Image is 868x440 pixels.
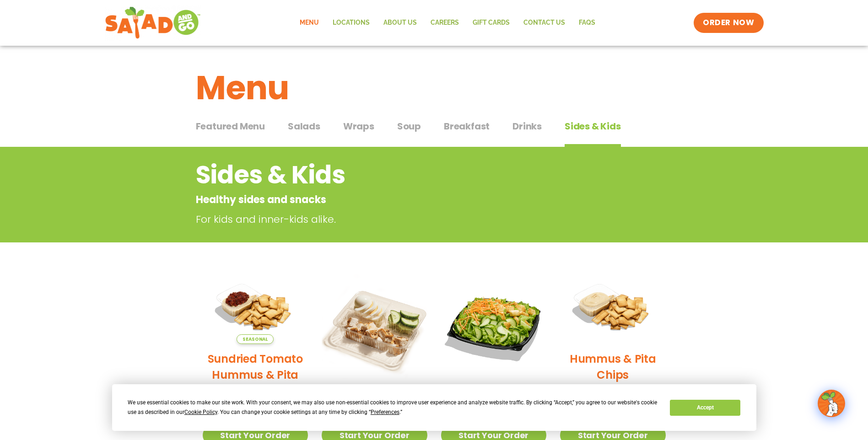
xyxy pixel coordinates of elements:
span: Salads [288,119,320,133]
div: Cookie Consent Prompt [112,384,756,431]
h2: Sides & Kids [196,156,599,193]
span: ORDER NOW [703,17,754,28]
a: Careers [424,12,466,33]
h2: Hummus & Pita Chips [560,351,666,383]
a: Contact Us [517,12,572,33]
a: Locations [326,12,377,33]
span: Soup [397,119,421,133]
span: Preferences [371,409,399,415]
span: Drinks [512,119,542,133]
nav: Menu [293,12,602,33]
img: wpChatIcon [819,391,844,416]
span: Seasonal [237,334,274,344]
h2: Sundried Tomato Hummus & Pita Chips [203,351,308,399]
span: Sides & Kids [565,119,621,133]
span: Cookie Policy [184,409,217,415]
img: Product photo for Snack Pack [322,274,427,379]
p: For kids and inner-kids alike. [196,212,603,227]
img: Product photo for Hummus & Pita Chips [560,274,666,344]
button: Accept [670,400,740,416]
img: Product photo for Kids’ Salad [441,274,547,379]
span: Breakfast [444,119,490,133]
div: We use essential cookies to make our site work. With your consent, we may also use non-essential ... [128,398,659,417]
a: About Us [377,12,424,33]
a: ORDER NOW [694,13,763,33]
p: Healthy sides and snacks [196,192,599,207]
div: Tabbed content [196,116,673,147]
span: Wraps [343,119,374,133]
h1: Menu [196,63,673,113]
img: new-SAG-logo-768×292 [105,5,201,41]
a: Menu [293,12,326,33]
span: Featured Menu [196,119,265,133]
a: FAQs [572,12,602,33]
a: GIFT CARDS [466,12,517,33]
img: Product photo for Sundried Tomato Hummus & Pita Chips [203,274,308,344]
